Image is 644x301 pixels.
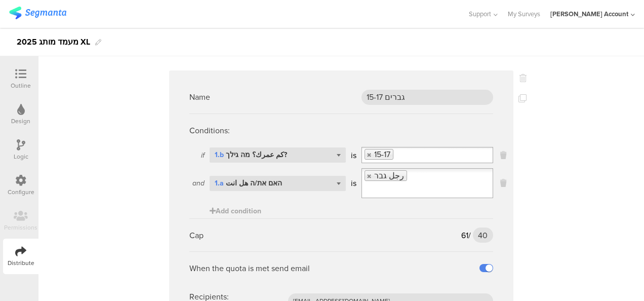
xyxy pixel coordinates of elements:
span: Add condition [210,206,261,216]
span: Support [469,9,491,19]
div: كم عمرك؟ מה גילך? [215,150,287,160]
div: is [351,149,356,161]
div: Duplicate Quota [518,91,527,106]
div: Logic [14,152,28,161]
span: 1.a [215,178,224,189]
span: 1.b [215,149,224,160]
div: האם את/ה هل انت [215,179,282,188]
div: if [189,150,205,161]
span: / [468,230,471,241]
div: and [189,178,205,189]
span: 15-17 [374,148,390,160]
div: Outline [11,81,31,90]
div: [PERSON_NAME] Account [550,9,628,19]
div: is [351,177,356,189]
div: Distribute [8,258,34,268]
img: segmanta logo [9,7,66,19]
div: Design [11,117,30,126]
input: Select box [362,183,493,197]
input: Select box [393,148,493,162]
div: Configure [8,187,34,197]
span: האם את/ה هل انت [215,178,282,189]
div: 2025 מעמד מותג XL [17,34,90,50]
input: Untitled quota [361,90,493,105]
div: Conditions: [189,114,493,147]
span: 61 [461,230,468,241]
span: رجل גבר [374,170,404,181]
div: Name [189,91,210,103]
div: Cap [189,230,204,241]
span: كم عمرك؟ מה גילך? [215,149,287,160]
div: When the quota is met send email [189,262,310,274]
